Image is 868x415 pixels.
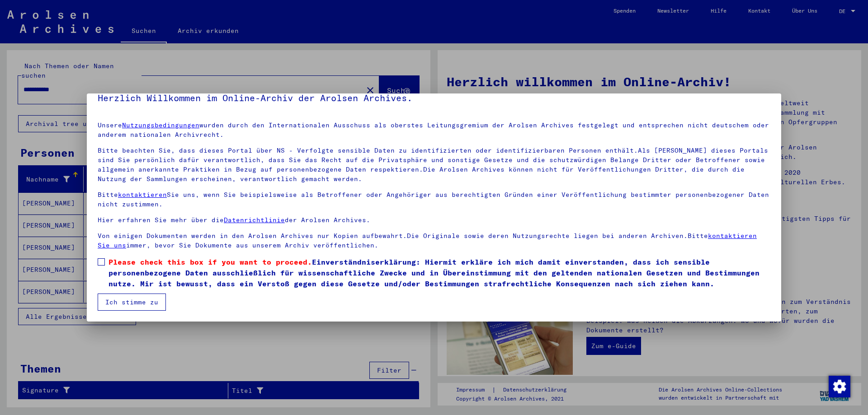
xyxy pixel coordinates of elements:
a: kontaktieren Sie uns [98,232,757,249]
p: Bitte beachten Sie, dass dieses Portal über NS - Verfolgte sensible Daten zu identifizierten oder... [98,146,770,184]
span: Einverständniserklärung: Hiermit erkläre ich mich damit einverstanden, dass ich sensible personen... [108,256,770,289]
p: Hier erfahren Sie mehr über die der Arolsen Archives. [98,215,770,225]
h5: Herzlich Willkommen im Online-Archiv der Arolsen Archives. [98,91,770,105]
span: Please check this box if you want to proceed. [108,257,312,266]
p: Bitte Sie uns, wenn Sie beispielsweise als Betroffener oder Angehöriger aus berechtigten Gründen ... [98,190,770,209]
img: Zustimmung ändern [829,376,850,397]
a: Nutzungsbedingungen [122,121,199,129]
p: Von einigen Dokumenten werden in den Arolsen Archives nur Kopien aufbewahrt.Die Originale sowie d... [98,231,770,250]
a: Datenrichtlinie [224,216,285,224]
a: kontaktieren [118,191,167,199]
p: Unsere wurden durch den Internationalen Ausschuss als oberstes Leitungsgremium der Arolsen Archiv... [98,121,770,140]
button: Ich stimme zu [98,294,166,311]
